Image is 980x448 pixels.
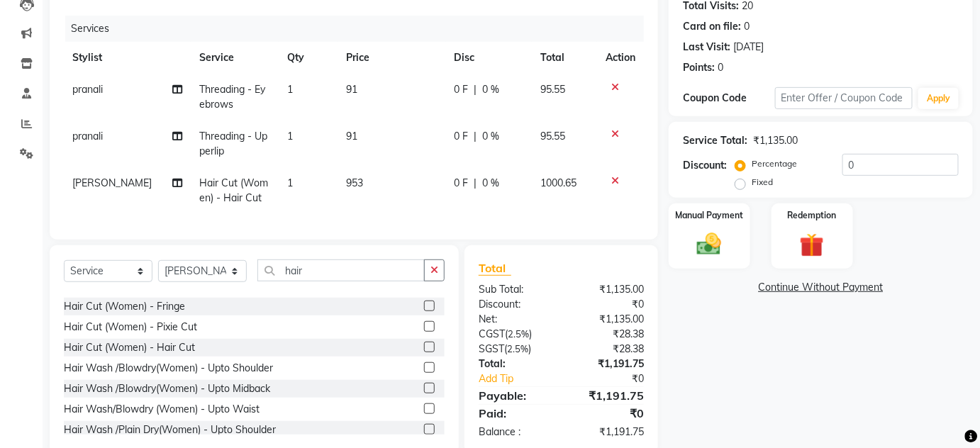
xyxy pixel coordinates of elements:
div: Hair Cut (Women) - Fringe [64,299,185,314]
a: Continue Without Payment [672,280,970,295]
div: Coupon Code [683,91,775,106]
div: ₹0 [561,405,655,422]
span: Hair Cut (Women) - Hair Cut [199,177,268,204]
img: _cash.svg [689,230,729,259]
th: Total [532,42,597,74]
div: Discount: [683,158,727,173]
span: Threading - Upperlip [199,130,267,157]
div: Total: [468,357,562,371]
div: Services [65,16,655,42]
span: Threading - Eyebrows [199,83,265,111]
span: 0 F [455,176,469,191]
th: Action [597,42,644,74]
span: SGST [479,342,504,355]
span: 953 [346,177,363,189]
span: 91 [346,130,357,142]
div: Hair Cut (Women) - Hair Cut [64,340,195,355]
div: ₹1,135.00 [561,312,655,327]
div: Last Visit: [683,40,730,55]
div: Hair Cut (Women) - Pixie Cut [64,320,197,335]
div: Points: [683,60,715,75]
span: 95.55 [540,83,565,96]
div: ₹0 [577,371,655,386]
div: 0 [744,19,750,34]
img: _gift.svg [792,230,832,261]
div: ( ) [468,342,562,357]
span: CGST [479,327,505,340]
div: Service Total: [683,133,747,148]
button: Apply [918,88,959,109]
a: Add Tip [468,371,577,386]
th: Price [338,42,446,74]
th: Qty [279,42,338,74]
span: 1 [287,83,293,96]
span: | [474,82,477,97]
th: Stylist [64,42,191,74]
span: | [474,176,477,191]
span: 91 [346,83,357,96]
div: ₹1,191.75 [561,425,655,439]
span: 0 F [455,129,469,144]
span: 2.5% [508,328,529,340]
div: ₹1,191.75 [561,357,655,371]
input: Enter Offer / Coupon Code [775,87,913,109]
div: Balance : [468,425,562,439]
label: Redemption [788,209,837,222]
th: Service [191,42,279,74]
th: Disc [446,42,533,74]
div: 0 [718,60,723,75]
div: Net: [468,312,562,327]
div: [DATE] [733,40,764,55]
div: Hair Wash /Blowdry(Women) - Upto Midback [64,381,270,396]
div: ₹1,135.00 [753,133,798,148]
span: Total [479,261,511,276]
label: Percentage [752,157,797,170]
span: 0 % [483,176,500,191]
label: Fixed [752,176,773,189]
div: ₹28.38 [561,327,655,342]
div: ( ) [468,327,562,342]
div: Discount: [468,297,562,312]
label: Manual Payment [675,209,743,222]
span: 2.5% [507,343,528,354]
span: 1 [287,130,293,142]
div: Hair Wash/Blowdry (Women) - Upto Waist [64,402,260,417]
span: 0 % [483,129,500,144]
span: 95.55 [540,130,565,142]
div: ₹1,191.75 [561,387,655,404]
div: ₹28.38 [561,342,655,357]
span: 0 % [483,82,500,97]
span: 1000.65 [540,177,577,189]
div: Sub Total: [468,282,562,297]
div: Hair Wash /Plain Dry(Women) - Upto Shoulder [64,422,276,437]
div: ₹0 [561,297,655,312]
input: Search or Scan [257,259,425,281]
span: pranali [72,130,103,142]
div: Paid: [468,405,562,422]
span: 1 [287,177,293,189]
span: pranali [72,83,103,96]
div: Payable: [468,387,562,404]
div: ₹1,135.00 [561,282,655,297]
div: Hair Wash /Blowdry(Women) - Upto Shoulder [64,361,273,376]
div: Card on file: [683,19,741,34]
span: 0 F [455,82,469,97]
span: [PERSON_NAME] [72,177,152,189]
span: | [474,129,477,144]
